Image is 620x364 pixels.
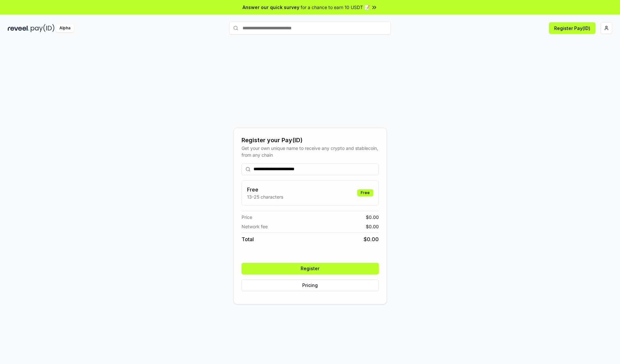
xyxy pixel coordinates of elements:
[243,4,299,11] span: Answer our quick survey
[242,136,379,145] div: Register your Pay(ID)
[247,186,283,193] h3: Free
[242,214,252,221] span: Price
[242,235,254,243] span: Total
[357,189,373,196] div: Free
[8,24,29,32] img: reveel_dark
[301,4,370,11] span: for a chance to earn 10 USDT 📝
[242,280,379,291] button: Pricing
[242,263,379,274] button: Register
[242,145,379,158] div: Get your own unique name to receive any crypto and stablecoin, from any chain
[56,24,74,32] div: Alpha
[549,22,595,34] button: Register Pay(ID)
[364,235,379,243] span: $ 0.00
[366,223,379,230] span: $ 0.00
[242,223,268,230] span: Network fee
[31,24,55,32] img: pay_id
[247,193,283,200] p: 13-25 characters
[366,214,379,221] span: $ 0.00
